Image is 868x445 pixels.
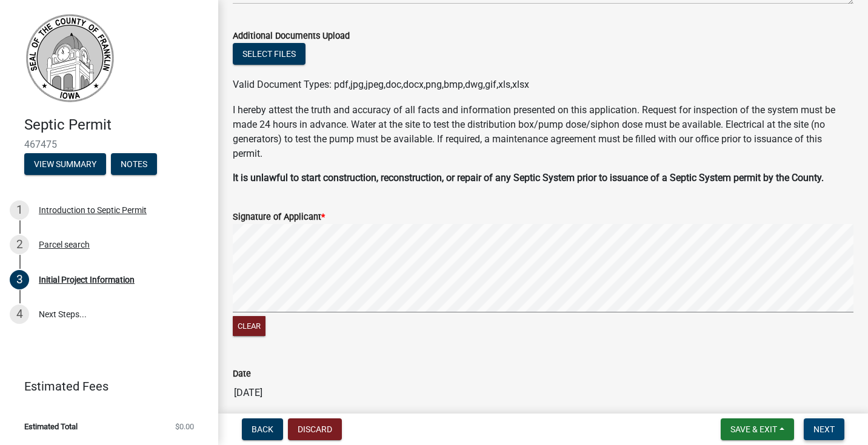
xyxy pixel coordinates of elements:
span: Valid Document Types: pdf,jpg,jpeg,doc,docx,png,bmp,dwg,gif,xls,xlsx [233,79,529,90]
wm-modal-confirm: Summary [24,160,106,170]
button: Clear [233,316,265,336]
div: 1 [10,200,29,220]
img: Franklin County, Iowa [24,13,115,104]
a: Estimated Fees [10,374,199,398]
span: Save & Exit [730,424,777,434]
strong: It is unlawful to start construction, reconstruction, or repair of any Septic System prior to iss... [233,172,824,183]
button: Back [242,418,283,440]
label: Additional Documents Upload [233,32,350,41]
div: 4 [10,305,29,324]
span: Estimated Total [24,423,78,430]
button: View Summary [24,153,106,175]
span: $0.00 [175,423,194,430]
span: Next [813,424,835,434]
button: Next [804,418,844,440]
span: 467475 [24,139,194,150]
div: 2 [10,235,29,254]
label: Date [233,370,251,378]
div: Initial Project Information [39,275,135,284]
wm-modal-confirm: Notes [111,160,157,170]
button: Notes [111,153,157,175]
button: Select files [233,43,305,65]
button: Save & Exit [721,418,794,440]
span: Back [252,424,273,434]
button: Discard [288,418,342,440]
div: 3 [10,270,29,289]
div: Parcel search [39,240,90,249]
p: I hereby attest the truth and accuracy of all facts and information presented on this application... [233,103,853,161]
div: Introduction to Septic Permit [39,206,147,214]
h4: Septic Permit [24,116,209,134]
label: Signature of Applicant [233,213,325,222]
